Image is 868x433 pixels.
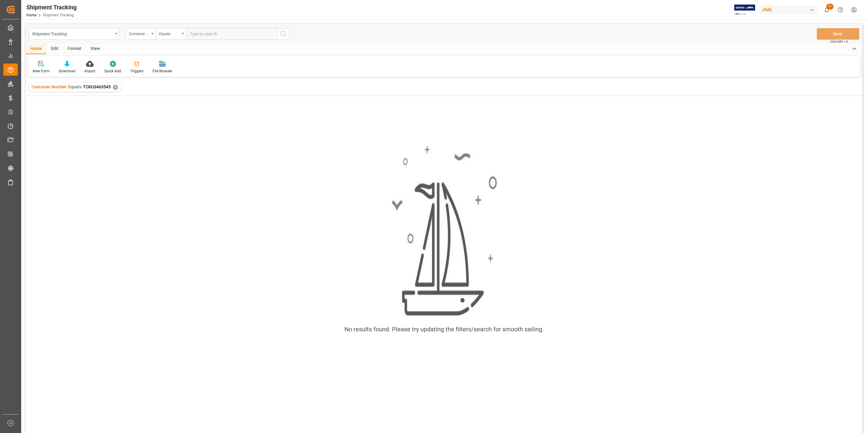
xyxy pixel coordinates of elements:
[820,3,833,17] button: show 11 new notifications
[63,44,86,54] div: Format
[83,84,111,89] span: TCKU3463545
[84,68,95,74] div: Import
[26,44,46,54] div: Home
[759,4,820,15] button: JIMS
[130,68,143,74] div: Triggers
[156,28,186,40] button: open menu
[104,68,121,74] div: Quick Add
[759,5,817,14] div: JIMS
[153,68,172,74] div: File Browser
[29,28,120,40] button: open menu
[817,28,859,40] button: Save
[46,44,63,54] div: Edit
[26,13,36,17] a: Home
[391,144,497,317] img: smooth_sailing.jpeg
[126,28,156,40] button: open menu
[31,84,67,89] span: Container Number
[159,30,180,37] div: Equals
[277,28,290,40] button: search button
[734,5,755,15] img: Exertis%20JAM%20-%20Email%20Logo.jpg_1722504956.jpg
[129,30,150,37] div: Container Number
[186,28,277,40] input: Type to search
[86,44,104,54] div: View
[68,84,81,89] span: Equals
[33,68,50,74] div: New Form
[32,30,113,37] div: Shipment Tracking
[344,325,544,334] div: No results found. Please try updating the filters/search for smooth sailing.
[113,85,118,90] div: ✕
[26,3,77,12] div: Shipment Tracking
[59,68,75,74] div: Download
[833,3,847,17] button: Help Center
[826,4,833,10] span: 11
[830,39,848,44] span: Ctrl/CMD + S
